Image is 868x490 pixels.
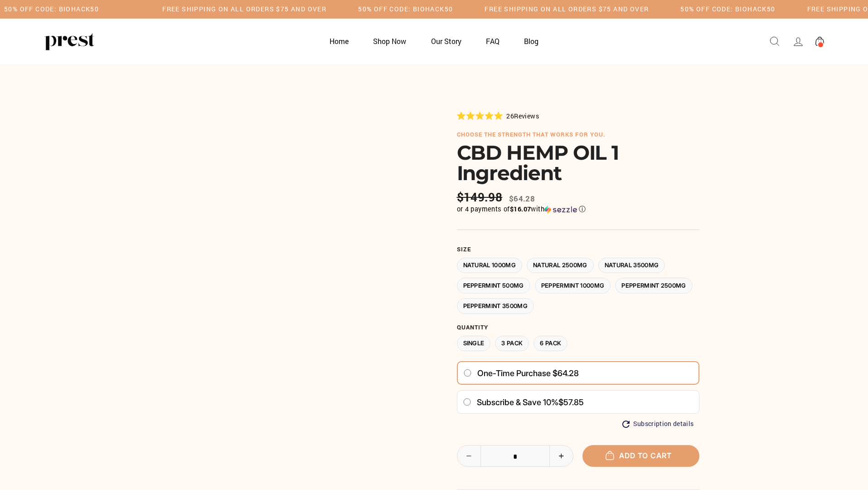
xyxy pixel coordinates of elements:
[457,205,699,214] div: or 4 payments of$16.07withSezzle Click to learn more about Sezzle
[506,112,514,120] span: 26
[457,142,699,183] h1: CBD HEMP OIL 1 Ingredient
[457,111,539,121] div: 26Reviews
[513,32,550,50] a: Blog
[582,445,699,466] button: Add to cart
[533,336,567,352] label: 6 Pack
[510,205,531,213] span: $16.07
[44,32,94,50] img: PREST ORGANICS
[527,258,594,274] label: Natural 2500MG
[535,278,611,294] label: Peppermint 1000MG
[615,278,693,294] label: Peppermint 2500MG
[477,397,558,407] span: Subscribe & save 10%
[633,420,694,428] span: Subscription details
[544,206,577,214] img: Sezzle
[509,193,535,204] span: $64.28
[457,446,481,466] button: Reduce item quantity by one
[485,5,649,13] h5: Free Shipping on all orders $75 and over
[358,5,453,13] h5: 50% OFF CODE: BIOHACK50
[457,246,699,253] label: Size
[680,5,775,13] h5: 50% OFF CODE: BIOHACK50
[4,5,99,13] h5: 50% OFF CODE: BIOHACK50
[457,446,573,467] input: quantity
[457,298,534,314] label: Peppermint 3500MG
[457,205,699,214] div: or 4 payments of with
[457,324,699,331] label: Quantity
[514,112,539,120] span: Reviews
[495,336,529,352] label: 3 Pack
[318,32,550,50] ul: Primary
[420,32,473,50] a: Our Story
[475,32,511,50] a: FAQ
[162,5,326,13] h5: Free Shipping on all orders $75 and over
[463,369,472,377] input: One-time purchase $64.28
[457,336,491,352] label: Single
[558,397,584,407] span: $57.85
[622,420,694,428] button: Subscription details
[457,190,505,204] span: $149.98
[549,446,573,466] button: Increase item quantity by one
[362,32,417,50] a: Shop Now
[610,451,672,460] span: Add to cart
[457,278,530,294] label: Peppermint 500MG
[457,258,523,274] label: Natural 1000MG
[598,258,665,274] label: Natural 3500MG
[477,368,579,378] span: One-time purchase $64.28
[318,32,360,50] a: Home
[457,131,699,138] h6: choose the strength that works for you.
[463,398,471,406] input: Subscribe & save 10%$57.85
